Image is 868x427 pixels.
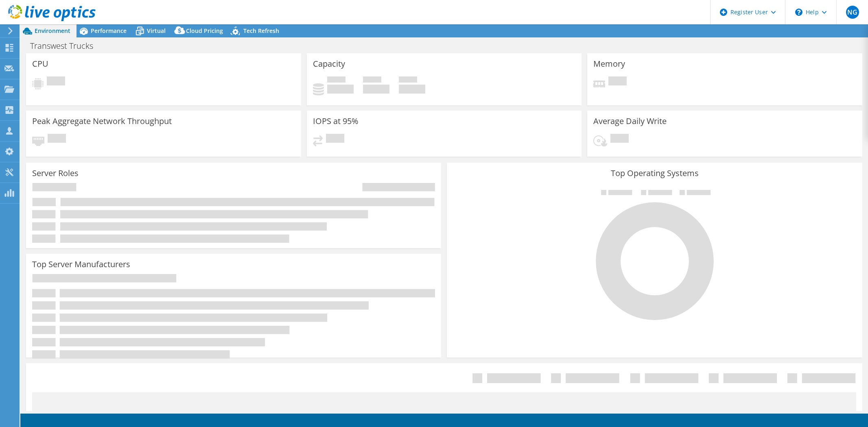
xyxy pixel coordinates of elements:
[593,59,625,68] h3: Memory
[399,76,417,85] span: Total
[363,85,389,94] h4: 0 GiB
[453,169,856,178] h3: Top Operating Systems
[608,76,627,87] span: Pending
[795,9,802,16] svg: \n
[35,27,70,35] span: Environment
[593,117,667,126] h3: Average Daily Write
[91,27,127,35] span: Performance
[846,6,859,19] span: NG
[32,260,130,269] h3: Top Server Manufacturers
[32,117,172,126] h3: Peak Aggregate Network Throughput
[147,27,166,35] span: Virtual
[313,59,345,68] h3: Capacity
[399,85,425,94] h4: 0 GiB
[327,85,354,94] h4: 0 GiB
[243,27,279,35] span: Tech Refresh
[326,134,344,145] span: Pending
[313,117,359,126] h3: IOPS at 95%
[48,134,66,145] span: Pending
[47,76,65,87] span: Pending
[32,59,48,68] h3: CPU
[610,134,629,145] span: Pending
[363,76,381,85] span: Free
[32,169,79,178] h3: Server Roles
[26,41,106,50] h1: Transwest Trucks
[327,76,345,85] span: Used
[186,27,223,35] span: Cloud Pricing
